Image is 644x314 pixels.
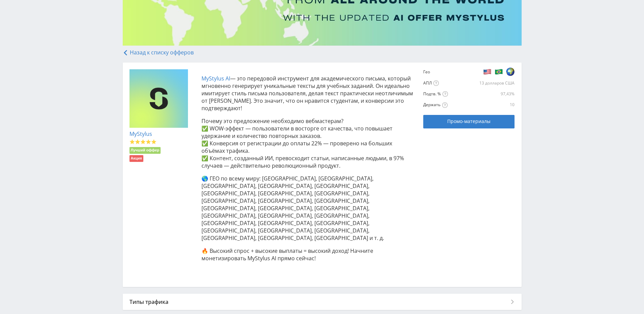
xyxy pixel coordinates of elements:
a: MyStylus [129,130,152,138]
font: 13 долларов США [479,80,515,86]
font: 🔥 Высокий спрос + высокие выплаты = высокий доход! Начните монетизировать MyStylus AI прямо сейчас! [201,247,373,262]
font: ✅ WOW-эффект — пользователи в восторге от качества, что повышает удержание и количество повторных... [201,125,392,140]
a: Назад к списку офферов [123,49,194,56]
a: Промо-материалы [423,115,515,128]
font: Держать [423,102,440,107]
font: Гео [423,69,430,75]
img: f6d4d8a03f8825964ffc357a2a065abb.png [495,67,503,76]
font: 10 [510,102,515,107]
font: Почему это предложение необходимо вебмастерам? [201,117,343,125]
font: ✅ Конверсия от регистрации до оплаты 22% — проверено на больших объёмах трафика. [201,140,392,154]
img: 8ccb95d6cbc0ca5a259a7000f084d08e.png [506,67,515,76]
font: 97,43% [501,91,515,97]
div: Типы трафика [123,294,522,310]
img: b2e5cb7c326a8f2fba0c03a72091f869.png [483,67,492,76]
font: ✅ Контент, созданный ИИ, превосходит статьи, написанные людьми, в 97% случаев — действительно рев... [201,154,404,169]
font: Промо-материалы [447,118,491,124]
a: MyStylus AI [201,75,230,82]
div: Подтв. % [423,91,484,97]
img: e836bfbd110e4da5150580c9a99ecb16.png [129,69,188,128]
font: — это передовой инструмент для академического письма, который мгновенно генерирует уникальные тек... [201,75,413,112]
font: 🌎 ГЕО по всему миру: [GEOGRAPHIC_DATA], [GEOGRAPHIC_DATA], [GEOGRAPHIC_DATA], [GEOGRAPHIC_DATA], ... [201,175,384,242]
font: АПЛ [423,80,432,86]
li: Лучший оффер [129,147,161,154]
li: Акция [129,155,143,162]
